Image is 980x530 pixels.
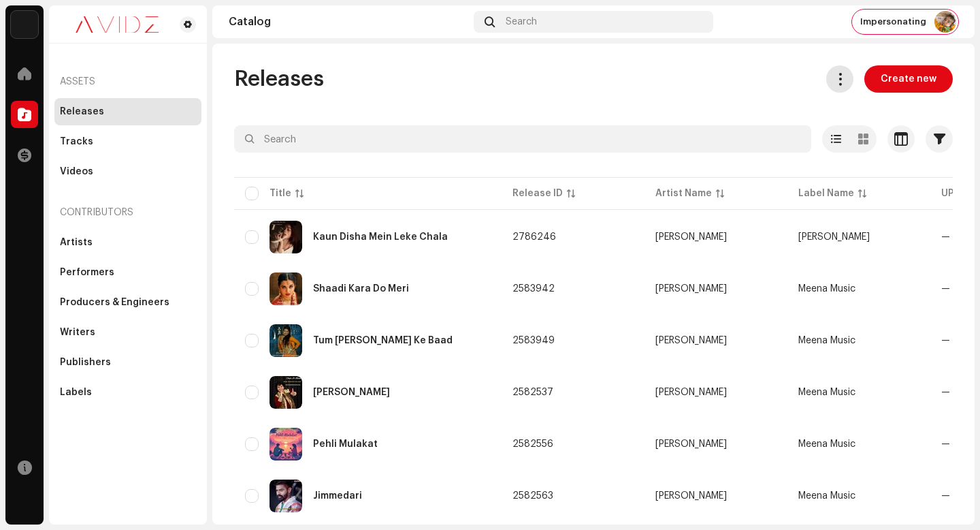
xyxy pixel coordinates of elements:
div: Writers [60,327,95,338]
span: — [941,439,950,449]
input: Search [234,125,811,153]
img: e4adabbc-80cd-45ba-8209-01a309ab663d [934,11,956,33]
div: Tracks [60,136,93,147]
img: 563f0b67-930b-43ad-bdf6-36f4161f2c78 [269,376,302,409]
div: Artists [60,237,93,248]
div: Pehli Mulakat [313,439,378,449]
re-m-nav-item: Producers & Engineers [54,289,201,316]
span: Bharosi Nathalwara [655,232,777,242]
span: — [941,232,950,242]
re-m-nav-item: Publishers [54,349,201,376]
div: Labels [60,387,92,398]
re-m-nav-item: Videos [54,158,201,185]
img: 6c59b01f-5cac-483e-bf2c-afd6355d22da [269,480,302,512]
img: 0c631eef-60b6-411a-a233-6856366a70de [60,16,174,33]
span: Impersonating [860,16,926,27]
div: Performers [60,267,114,278]
span: Releases [234,65,324,93]
span: Search [506,16,537,27]
re-m-nav-item: Releases [54,98,201,125]
span: 2582563 [512,491,553,501]
div: Shaadi Kara Do Meri [313,284,409,294]
div: [PERSON_NAME] [655,439,727,449]
button: Create new [864,65,953,93]
div: Catalog [229,16,468,27]
div: Tum Se Milne Ke Baad [313,336,453,345]
span: Bharosi Nathalwara [655,439,777,449]
span: — [941,388,950,397]
span: Bharosi Nathalwara [798,232,870,242]
span: 2582556 [512,439,553,449]
span: Meena Music [798,284,855,294]
div: Chudi Jo Khanki [313,388,390,397]
img: 60716009-6bb1-4c3d-aeed-92b12299670f [269,428,302,461]
re-a-nav-header: Assets [54,65,201,98]
div: Videos [60,166,93,177]
re-m-nav-item: Artists [54,229,201,256]
div: Jimmedari [313,491,362,501]
div: Releases [60,106,104,117]
span: Bharosi Nathalwara [655,388,777,397]
img: b9d66423-14bf-4f41-98f8-8710b90fd4bd [269,221,302,253]
re-m-nav-item: Labels [54,379,201,406]
span: Meena Music [798,336,855,345]
span: Meena Music [798,388,855,397]
span: — [941,336,950,345]
div: [PERSON_NAME] [655,284,727,294]
div: [PERSON_NAME] [655,336,727,345]
span: 2786246 [512,232,556,242]
span: Meena Music [798,439,855,449]
div: [PERSON_NAME] [655,491,727,501]
span: Bharosi Nathalwara [655,336,777,345]
span: — [941,284,950,294]
re-m-nav-item: Tracks [54,128,201,155]
div: [PERSON_NAME] [655,232,727,242]
span: 2583949 [512,336,555,345]
div: Artist Name [655,187,712,200]
span: Bharosi Nathalwara [655,284,777,294]
div: Publishers [60,357,111,368]
img: 10d72f0b-d06a-424f-aeaa-9c9f537e57b6 [11,11,38,38]
div: Release ID [512,187,563,200]
re-m-nav-item: Writers [54,319,201,346]
div: [PERSON_NAME] [655,388,727,397]
re-m-nav-item: Performers [54,259,201,286]
div: Label Name [798,187,854,200]
div: Title [269,187,291,200]
img: b646676b-a528-4fec-a027-83e6357ab9fa [269,272,302,305]
span: 2582537 [512,388,553,397]
div: Producers & Engineers [60,297,169,308]
span: 2583942 [512,284,555,294]
img: 099e801a-aa38-439b-bd2a-97e5a255c701 [269,324,302,357]
div: Kaun Disha Mein Leke Chala [313,232,448,242]
span: — [941,491,950,501]
span: Meena Music [798,491,855,501]
span: Bharosi Nathalwara [655,491,777,501]
span: Create new [881,65,936,93]
re-a-nav-header: Contributors [54,196,201,229]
